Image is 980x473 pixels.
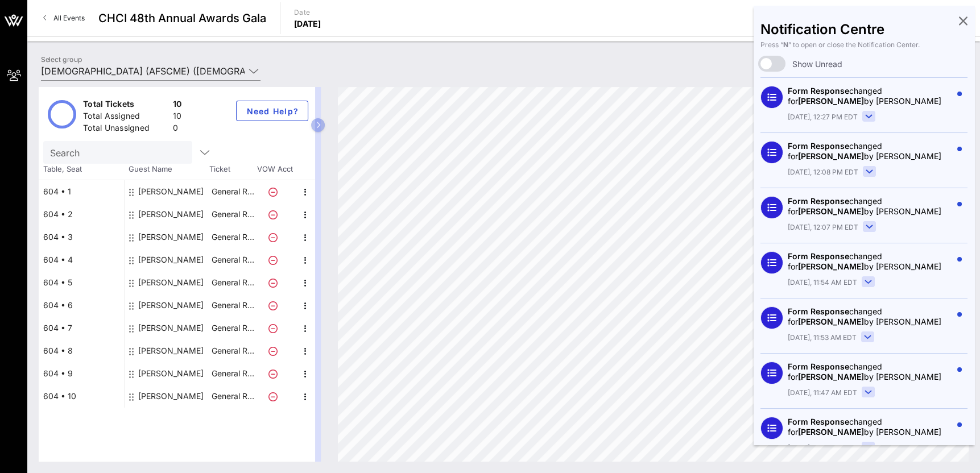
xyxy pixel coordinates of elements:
[53,14,85,22] span: All Events
[788,388,857,398] span: [DATE], 11:47 AM EDT
[39,339,124,362] div: 604 • 8
[98,10,266,27] span: CHCI 48th Annual Awards Gala
[788,417,952,437] div: changed for by [PERSON_NAME]
[788,362,952,382] div: changed for by [PERSON_NAME]
[210,362,255,385] p: General R…
[798,262,864,271] span: [PERSON_NAME]
[798,96,864,106] span: [PERSON_NAME]
[210,339,255,362] p: General R…
[36,9,92,27] a: All Events
[138,203,204,226] div: Julia Santos
[138,180,204,203] div: Laura MacDonald
[83,122,168,136] div: Total Unassigned
[788,333,857,343] span: [DATE], 11:53 AM EDT
[294,18,321,30] p: [DATE]
[39,203,124,226] div: 604 • 2
[39,294,124,317] div: 604 • 6
[138,294,204,317] div: Emiliano Martinez
[788,222,858,233] span: [DATE], 12:07 PM EDT
[798,317,864,326] span: [PERSON_NAME]
[788,141,952,161] div: changed for by [PERSON_NAME]
[138,317,204,339] div: Evelyn Haro
[210,226,255,248] p: General R…
[788,443,857,453] span: [DATE], 11:42 AM EDT
[39,248,124,271] div: 604 • 4
[39,385,124,408] div: 604 • 10
[788,112,858,122] span: [DATE], 12:27 PM EDT
[798,206,864,216] span: [PERSON_NAME]
[788,306,952,327] div: changed for by [PERSON_NAME]
[210,317,255,339] p: General R…
[138,339,204,362] div: Adam Breihan
[760,40,967,50] div: Press “ ” to open or close the Notification Center.
[788,417,849,426] span: Form Response
[138,226,204,248] div: Desiree Hoffman
[83,110,168,125] div: Total Assigned
[294,7,321,18] p: Date
[138,271,204,294] div: Pablo Ros
[39,226,124,248] div: 604 • 3
[783,40,788,49] b: N
[210,248,255,271] p: General R…
[39,317,124,339] div: 604 • 7
[210,180,255,203] p: General R…
[39,180,124,203] div: 604 • 1
[788,196,849,206] span: Form Response
[788,86,849,96] span: Form Response
[788,362,849,371] span: Form Response
[138,248,204,271] div: Freddy Rodriguez
[798,151,864,161] span: [PERSON_NAME]
[41,55,82,64] label: Select group
[788,141,849,151] span: Form Response
[760,24,967,35] div: Notification Centre
[210,203,255,226] p: General R…
[798,427,864,437] span: [PERSON_NAME]
[246,106,299,116] span: Need Help?
[788,251,849,261] span: Form Response
[210,294,255,317] p: General R…
[39,164,124,175] span: Table, Seat
[173,122,182,136] div: 0
[124,164,209,175] span: Guest Name
[83,98,168,113] div: Total Tickets
[788,86,952,106] div: changed for by [PERSON_NAME]
[798,372,864,381] span: [PERSON_NAME]
[138,385,204,408] div: Luis Diaz
[788,167,858,177] span: [DATE], 12:08 PM EDT
[173,98,182,113] div: 10
[210,385,255,408] p: General R…
[792,59,842,69] span: Show Unread
[788,196,952,217] div: changed for by [PERSON_NAME]
[39,271,124,294] div: 604 • 5
[210,271,255,294] p: General R…
[236,101,308,121] button: Need Help?
[138,362,204,385] div: Andrea Rodriguez
[788,306,849,316] span: Form Response
[788,277,857,288] span: [DATE], 11:54 AM EDT
[788,251,952,272] div: changed for by [PERSON_NAME]
[39,362,124,385] div: 604 • 9
[255,164,295,175] span: VOW Acct
[209,164,255,175] span: Ticket
[173,110,182,125] div: 10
